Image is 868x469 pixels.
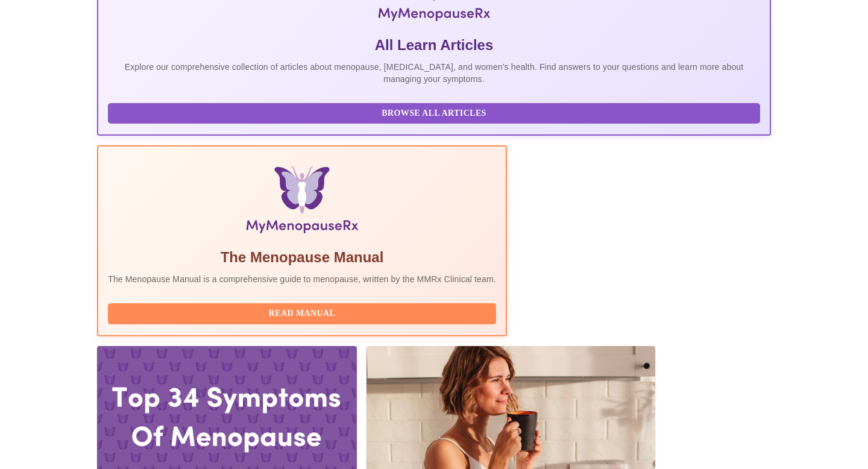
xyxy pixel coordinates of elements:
[108,248,496,267] h5: The Menopause Manual
[108,307,499,318] a: Read Manual
[108,107,763,118] a: Browse All Articles
[169,166,434,238] img: Menopause Manual
[108,61,760,85] p: Explore our comprehensive collection of articles about menopause, [MEDICAL_DATA], and women's hea...
[108,303,496,324] button: Read Manual
[120,106,748,121] span: Browse All Articles
[108,103,760,124] button: Browse All Articles
[120,306,484,321] span: Read Manual
[108,273,496,285] p: The Menopause Manual is a comprehensive guide to menopause, written by the MMRx Clinical team.
[108,36,760,55] h5: All Learn Articles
